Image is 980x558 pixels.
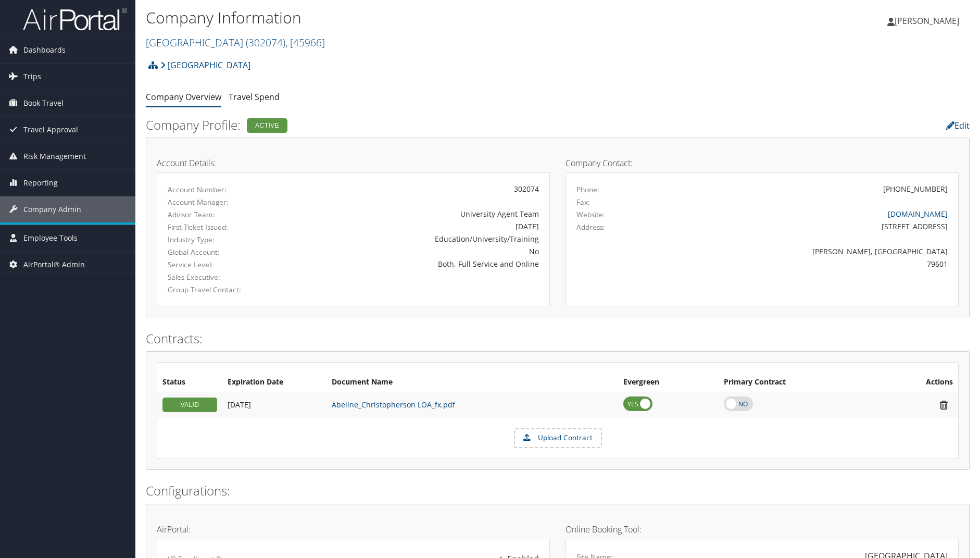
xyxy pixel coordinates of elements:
img: airportal-logo.png [23,7,127,31]
span: ( 302074 ) [246,35,285,49]
span: [PERSON_NAME] [895,15,959,27]
a: [PERSON_NAME] [887,5,970,36]
th: Document Name [326,373,618,392]
div: 302074 [297,183,539,194]
th: Evergreen [618,373,719,392]
label: Advisor Team: [168,209,281,220]
th: Status [157,373,222,392]
div: [DATE] [297,221,539,232]
h1: Company Information [146,7,695,29]
label: Upload Contract [515,429,601,447]
span: [DATE] [228,400,251,410]
a: [GEOGRAPHIC_DATA] [146,35,325,49]
div: [PERSON_NAME], [GEOGRAPHIC_DATA] [673,246,948,257]
span: Company Admin [23,196,81,222]
span: Dashboards [23,37,66,63]
h4: Company Contact: [566,159,959,167]
h2: Configurations: [146,482,970,500]
th: Expiration Date [222,373,326,392]
i: Remove Contract [935,400,953,411]
a: [GEOGRAPHIC_DATA] [160,55,250,76]
a: Abeline_Christopherson LOA_fx.pdf [332,400,455,410]
a: [DOMAIN_NAME] [888,209,948,219]
th: Actions [876,373,958,392]
label: Website: [576,209,605,220]
label: Phone: [576,184,599,195]
span: Trips [23,64,41,90]
label: Industry Type: [168,234,281,245]
th: Primary Contract [719,373,876,392]
h2: Contracts: [146,330,970,348]
label: Service Level: [168,259,281,270]
label: Global Account: [168,247,281,257]
label: Address: [576,222,605,232]
h2: Company Profile: [146,116,690,134]
span: Risk Management [23,143,86,169]
a: Travel Spend [229,91,280,103]
label: Account Manager: [168,197,281,207]
h4: AirPortal: [157,525,550,534]
div: [PHONE_NUMBER] [883,183,948,194]
h4: Online Booking Tool: [566,525,959,534]
label: Account Number: [168,184,281,195]
div: No [297,246,539,257]
div: [STREET_ADDRESS] [673,221,948,232]
label: Group Travel Contact: [168,284,281,295]
span: Book Travel [23,90,64,116]
label: Fax: [576,197,590,207]
span: , [ 45966 ] [285,35,325,49]
h4: Account Details: [157,159,550,167]
span: Travel Approval [23,117,78,143]
a: Company Overview [146,91,221,103]
span: AirPortal® Admin [23,252,85,278]
span: Reporting [23,170,58,196]
a: Edit [946,120,970,131]
div: University Agent Team [297,208,539,219]
div: Education/University/Training [297,233,539,244]
div: Both, Full Service and Online [297,258,539,269]
div: 79601 [673,258,948,269]
div: Add/Edit Date [228,400,321,410]
div: Active [247,118,287,133]
label: First Ticket Issued: [168,222,281,232]
label: Sales Executive: [168,272,281,282]
span: Employee Tools [23,225,78,251]
div: VALID [162,398,217,412]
